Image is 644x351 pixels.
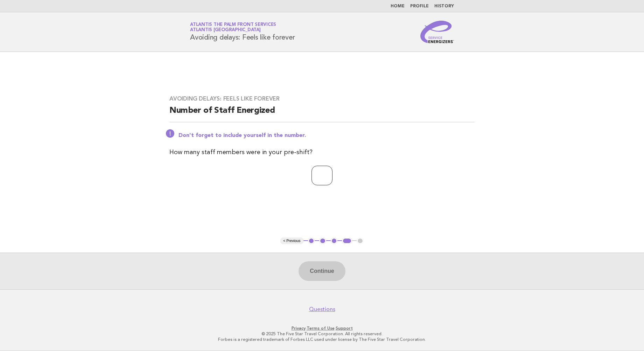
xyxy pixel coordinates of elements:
[410,4,429,8] a: Profile
[434,4,454,8] a: History
[309,306,335,313] a: Questions
[190,23,295,41] h1: Avoiding delays: Feels like forever
[169,105,475,122] h2: Number of Staff Energized
[108,325,536,331] p: · ·
[308,238,315,245] button: 1
[292,326,306,331] a: Privacy
[190,22,276,32] a: Atlantis The Palm Front ServicesAtlantis [GEOGRAPHIC_DATA]
[178,132,475,139] p: Don't forget to include yourself in the number.
[342,238,352,245] button: 4
[391,4,405,8] a: Home
[169,95,475,102] h3: Avoiding delays: Feels like forever
[420,21,454,43] img: Service Energizers
[108,331,536,337] p: © 2025 The Five Star Travel Corporation. All rights reserved.
[280,238,303,245] button: < Previous
[169,147,475,157] p: How many staff members were in your pre-shift?
[190,28,261,33] span: Atlantis [GEOGRAPHIC_DATA]
[331,238,338,245] button: 3
[108,337,536,342] p: Forbes is a registered trademark of Forbes LLC used under license by The Five Star Travel Corpora...
[319,238,326,245] button: 2
[336,326,353,331] a: Support
[307,326,335,331] a: Terms of Use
